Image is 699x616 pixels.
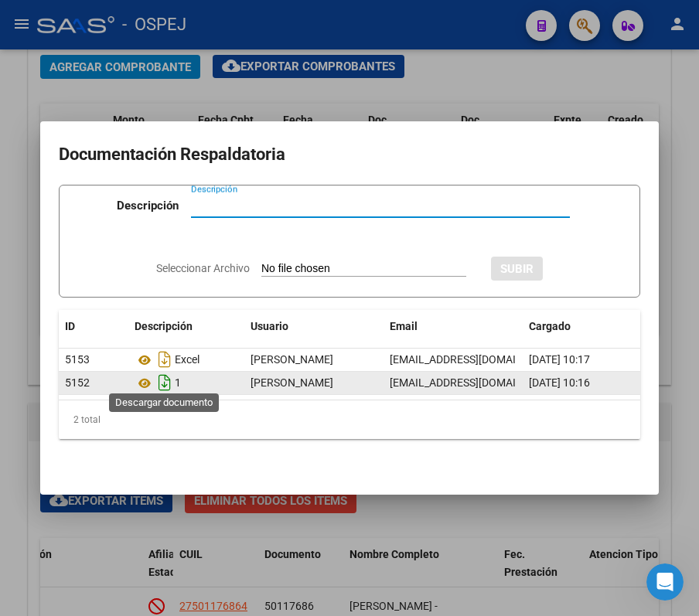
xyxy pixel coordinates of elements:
span: [DATE] 10:16 [529,376,590,389]
h2: Documentación Respaldatoria [59,140,640,169]
span: 5152 [65,376,90,389]
div: 1 [135,370,238,395]
div: 2 total [59,400,640,439]
span: [DATE] 10:17 [529,353,590,366]
i: Descargar documento [155,347,175,372]
span: [EMAIL_ADDRESS][DOMAIN_NAME] [390,376,561,389]
span: Seleccionar Archivo [156,262,250,274]
span: Cargado [529,320,571,332]
datatable-header-cell: Email [384,310,523,343]
span: [PERSON_NAME] [251,353,333,366]
span: Usuario [251,320,288,332]
iframe: Intercom live chat [646,563,684,601]
span: [EMAIL_ADDRESS][DOMAIN_NAME] [390,353,561,366]
datatable-header-cell: Descripción [128,310,244,343]
div: Excel [135,347,238,372]
p: Descripción [117,197,179,215]
datatable-header-cell: Usuario [244,310,384,343]
span: Email [390,320,418,332]
i: Descargar documento [155,370,175,395]
datatable-header-cell: Cargado [523,310,639,343]
span: [PERSON_NAME] [251,376,333,389]
span: Descripción [135,320,193,332]
span: 5153 [65,353,90,366]
datatable-header-cell: ID [59,310,128,343]
span: ID [65,320,75,332]
button: SUBIR [491,257,543,281]
span: SUBIR [500,262,534,276]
